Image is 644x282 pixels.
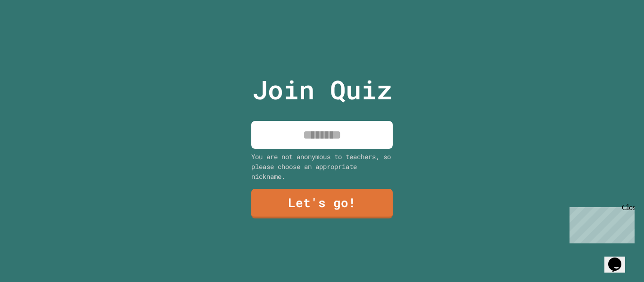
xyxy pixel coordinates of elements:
div: Chat with us now!Close [4,4,65,60]
iframe: chat widget [604,244,635,273]
iframe: chat widget [566,203,635,243]
a: Let's go! [251,189,393,218]
p: Join Quiz [252,70,392,109]
div: You are not anonymous to teachers, so please choose an appropriate nickname. [251,152,393,181]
